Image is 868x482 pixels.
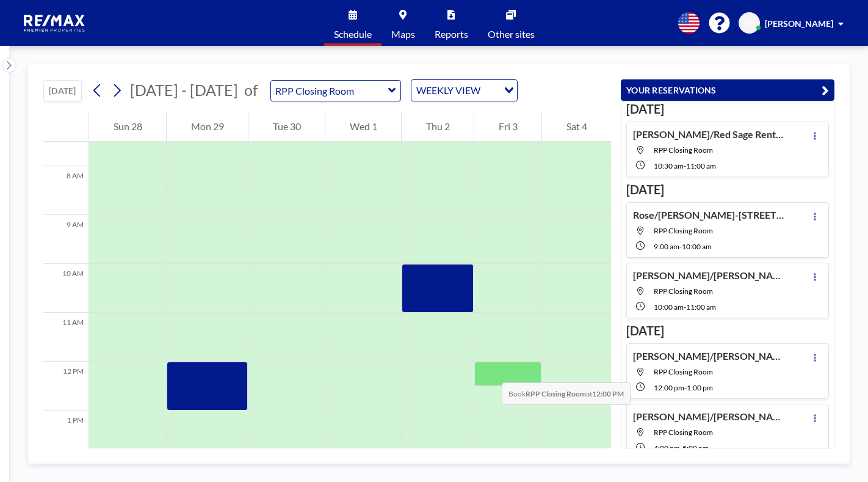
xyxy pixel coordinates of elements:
span: Other sites [488,29,535,39]
input: Search for option [484,82,497,98]
div: Wed 1 [325,111,401,142]
button: YOUR RESERVATIONS [621,79,834,101]
span: 10:00 AM [654,302,684,312]
span: of [244,81,258,100]
h3: [DATE] [626,182,829,197]
span: - [684,383,687,392]
span: Reports [435,29,468,39]
h3: [DATE] [626,323,829,338]
span: [DATE] - [DATE] [130,81,238,99]
div: Thu 2 [402,111,474,142]
span: 10:30 AM [654,161,684,170]
span: RPP Closing Room [654,287,713,296]
span: 4:00 PM [654,444,680,453]
h3: [DATE] [626,101,829,117]
span: Book at [502,382,631,405]
h4: [PERSON_NAME]/Red Sage Rentals-[STREET_ADDRESS][PERSON_NAME]/[PERSON_NAME] [633,128,786,141]
span: SH [743,18,755,29]
h4: Rose/[PERSON_NAME]-[STREET_ADDRESS][PERSON_NAME] Brooks [633,209,786,221]
div: Sun 28 [89,111,166,142]
img: organization-logo [20,11,90,35]
span: 10:00 AM [682,242,712,251]
div: Fri 3 [474,111,541,142]
button: [DATE] [43,80,82,101]
span: - [679,242,682,251]
span: - [684,302,686,312]
div: Mon 29 [167,111,248,142]
div: Search for option [411,80,517,101]
span: WEEKLY VIEW [414,82,483,98]
h4: [PERSON_NAME]/[PERSON_NAME]-[STREET_ADDRESS][PERSON_NAME] Quinet [633,350,786,362]
div: 10 AM [43,264,89,313]
span: - [680,444,682,453]
div: 1 PM [43,411,89,459]
div: Tue 30 [248,111,325,142]
span: 9:00 AM [654,242,679,251]
span: Maps [391,29,415,39]
div: 7 AM [43,117,89,166]
div: Sat 4 [542,111,611,142]
h4: [PERSON_NAME]/[PERSON_NAME]-180 [PERSON_NAME] Dr-[PERSON_NAME] [633,411,786,423]
b: RPP Closing Room [526,389,586,398]
span: 1:00 PM [687,383,713,392]
span: RPP Closing Room [654,428,713,437]
div: 11 AM [43,313,89,362]
span: RPP Closing Room [654,145,713,155]
span: RPP Closing Room [654,367,713,376]
input: RPP Closing Room [271,81,388,101]
span: - [684,161,686,170]
b: 12:00 PM [592,389,624,398]
span: 5:00 PM [682,444,709,453]
div: 8 AM [43,166,89,215]
span: [PERSON_NAME] [765,18,833,29]
span: RPP Closing Room [654,226,713,235]
h4: [PERSON_NAME]/[PERSON_NAME]-6315 Horizon Way-[PERSON_NAME] [633,269,786,282]
span: Schedule [334,29,372,39]
span: 11:00 AM [686,302,716,312]
span: 11:00 AM [686,161,716,170]
div: 12 PM [43,362,89,411]
div: 9 AM [43,215,89,264]
span: 12:00 PM [654,383,684,392]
